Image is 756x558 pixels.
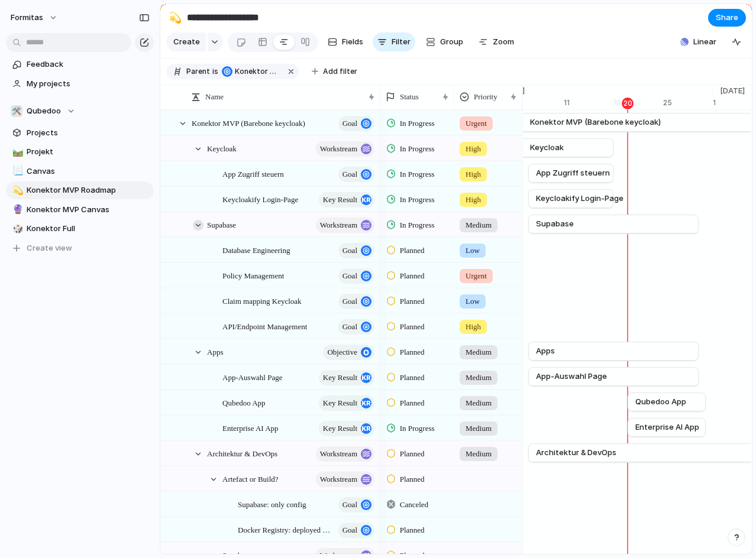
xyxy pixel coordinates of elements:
span: Canceled [400,499,428,511]
a: 💫Konektor MVP Roadmap [6,181,154,199]
span: Canvas [27,166,150,177]
button: 🔮 [11,204,22,216]
span: Apps [536,345,555,357]
span: Urgent [466,270,487,282]
button: Formitas [5,8,64,27]
span: Medium [466,219,492,231]
span: Filter [392,36,411,48]
div: 💫 [169,9,182,25]
span: Medium [466,346,492,358]
span: Planned [400,524,425,536]
span: Group [440,36,463,48]
span: Medium [466,448,492,460]
span: App-Auswahl Page [222,370,282,384]
span: Parent [186,66,210,77]
span: Konektor MVP (Barebone keycloak) [222,66,281,77]
span: Enterprise AI App [635,421,699,433]
button: Key result [319,395,374,411]
button: goal [338,497,374,512]
span: Projects [27,127,150,139]
span: Apps [207,345,223,358]
span: goal [343,497,357,513]
span: API/Endpoint Management [222,319,307,333]
button: goal [338,523,374,538]
a: 🔮Konektor MVP Canvas [6,201,154,219]
span: App Zugriff steuern [536,167,610,179]
a: My projects [6,75,154,93]
span: High [466,321,481,333]
span: Key result [323,192,357,208]
span: Planned [400,397,425,409]
button: Share [708,9,746,27]
span: Konektor MVP Canvas [27,204,150,216]
span: In Progress [400,219,435,231]
span: Konektor MVP (Barebone keycloak) [235,66,281,77]
span: Artefact or Build? [222,472,279,485]
span: workstream [320,217,357,233]
button: Zoom [474,33,519,51]
button: goal [338,319,374,335]
span: Linear [693,36,716,48]
span: Planned [400,270,425,282]
span: High [466,143,481,155]
button: workstream [316,472,374,487]
button: 🛤️ [11,146,22,158]
span: Planned [400,296,425,307]
button: Key result [319,421,374,436]
button: objective [323,345,374,360]
span: Key result [323,395,357,411]
span: In Progress [400,118,435,129]
span: workstream [320,141,357,157]
button: Key result [319,370,374,385]
span: Konektor MVP (Barebone keycloak) [530,116,661,128]
button: goal [338,243,374,258]
span: In Progress [400,194,435,206]
span: App-Auswahl Page [536,371,607,382]
span: Planned [400,372,425,384]
span: Konektor Full [27,223,150,235]
button: goal [338,268,374,284]
span: Create view [27,242,72,254]
span: Planned [400,321,425,333]
span: In Progress [400,423,435,434]
span: Keycloak [530,142,564,154]
button: Konektor MVP (Barebone keycloak) [219,65,283,78]
div: 📃Canvas [6,163,154,180]
button: Filter [373,33,415,51]
span: Urgent [466,118,487,129]
span: Qubedoo [27,105,61,117]
span: Planned [400,473,425,485]
button: Add filter [305,63,364,80]
a: Keycloakify Login-Page [536,190,606,207]
span: Konektor MVP Roadmap [27,184,150,196]
button: 📃 [11,166,22,177]
span: Architektur & DevOps [536,447,616,459]
span: Database Engineering [222,243,290,257]
span: Supabase [207,218,236,231]
a: 🛤️Projekt [6,143,154,161]
span: Docker Registry: deployed werden nur packages [238,523,335,536]
span: Policy Management [222,268,284,282]
span: Feedback [27,59,150,70]
button: Create [166,33,206,51]
button: Create view [6,239,154,257]
a: Enterprise AI App [635,418,698,436]
span: Low [466,296,480,307]
span: Key result [323,420,357,437]
span: Add filter [323,66,357,77]
span: Medium [466,372,492,384]
button: Key result [319,192,374,207]
span: Zoom [493,36,514,48]
span: [DATE] [713,85,752,97]
button: goal [338,167,374,182]
span: Planned [400,448,425,460]
div: 20 [622,98,634,109]
button: goal [338,294,374,309]
span: Key result [323,369,357,386]
span: In Progress [400,168,435,180]
span: Keycloak [207,141,237,155]
span: High [466,168,481,180]
a: App Zugriff steuern [536,164,606,182]
a: App-Auswahl Page [536,368,691,385]
button: goal [338,116,374,131]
